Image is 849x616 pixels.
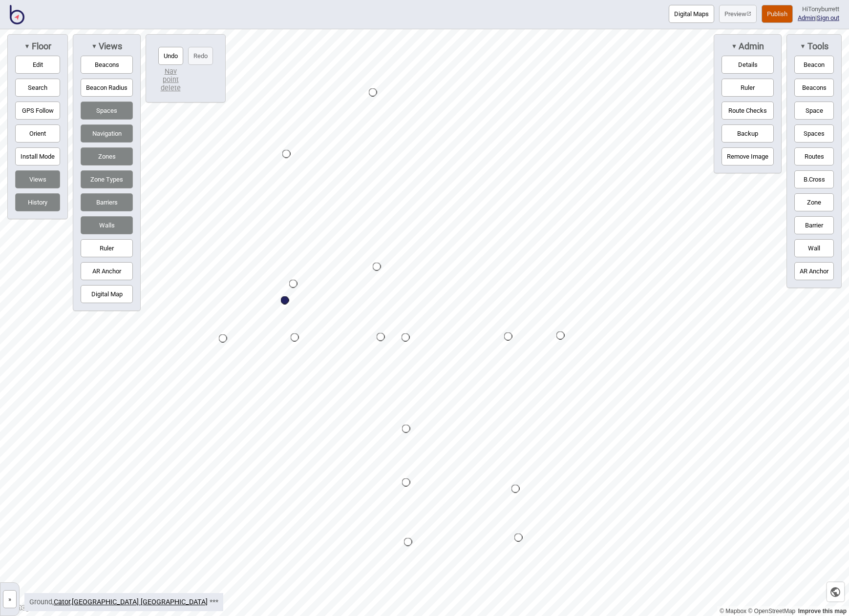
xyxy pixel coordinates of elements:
button: GPS Follow [15,102,60,120]
button: Redo [188,47,213,65]
button: Preview [719,5,757,23]
div: Map marker [219,334,227,343]
div: Map marker [369,88,377,97]
button: Route Checks [722,102,774,120]
button: B.Cross [794,170,834,188]
img: preview [746,11,751,16]
span: Admin [737,41,764,52]
span: ▼ [24,42,30,50]
div: Map marker [514,534,523,542]
div: Map marker [377,333,385,341]
span: ▼ [800,42,806,50]
div: Hi Tonyburrett [798,5,839,14]
a: Admin [798,14,815,21]
span: Tools [806,41,828,52]
button: Orient [15,124,60,143]
button: Digital Map [81,285,133,303]
a: Cator [54,598,70,606]
span: ▼ [731,42,737,50]
button: Walls [81,216,133,234]
a: Map feedback [798,608,847,615]
button: Spaces [81,102,133,120]
span: Views [97,41,122,52]
div: Map marker [402,333,410,342]
a: Mapbox [720,608,746,615]
button: Routes [794,147,834,165]
div: Map marker [291,333,299,342]
a: OpenStreetMap [748,608,795,615]
button: Views [15,170,60,188]
button: Zone [794,193,834,211]
div: Map marker [556,331,565,340]
span: Floor [30,41,51,52]
button: Nav point delete [156,67,185,92]
button: Barrier [794,216,834,234]
div: Map marker [373,263,381,271]
button: History [15,193,60,211]
button: Details [722,56,774,74]
span: , [54,598,72,606]
button: Zone Types [81,170,133,188]
img: BindiMaps CMS [10,5,24,24]
button: Install Mode [15,147,60,165]
div: Map marker [289,280,297,288]
button: Beacons [794,79,834,97]
button: Beacon [794,56,834,74]
button: Barriers [81,193,133,211]
button: Navigation [81,124,133,143]
button: Spaces [794,124,834,143]
button: Edit [15,56,60,74]
button: Beacon Radius [81,79,133,97]
button: Zones [81,147,133,165]
a: Previewpreview [719,5,757,23]
button: Sign out [817,14,839,21]
div: Map marker [504,332,512,341]
button: AR Anchor [81,262,133,280]
div: Map marker [402,425,410,433]
span: | [798,14,817,21]
button: Ruler [81,239,133,257]
span: ▼ [91,42,97,50]
button: Beacons [81,56,133,74]
button: Remove Image [722,147,774,165]
div: Map marker [511,485,520,493]
button: Undo [158,47,183,65]
button: Backup [722,124,774,143]
div: Map marker [404,538,412,546]
div: Map marker [402,478,410,487]
button: AR Anchor [794,262,834,280]
div: Map marker [282,150,291,158]
a: Mapbox logo [3,602,46,613]
button: Digital Maps [669,5,714,23]
button: » [3,590,17,608]
div: Map marker [281,296,289,305]
button: Wall [794,239,834,257]
button: Ruler [722,79,774,97]
a: » [0,593,19,603]
button: Publish [762,5,793,23]
button: Search [15,79,60,97]
a: [GEOGRAPHIC_DATA] [GEOGRAPHIC_DATA] [72,598,208,606]
button: Space [794,102,834,120]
